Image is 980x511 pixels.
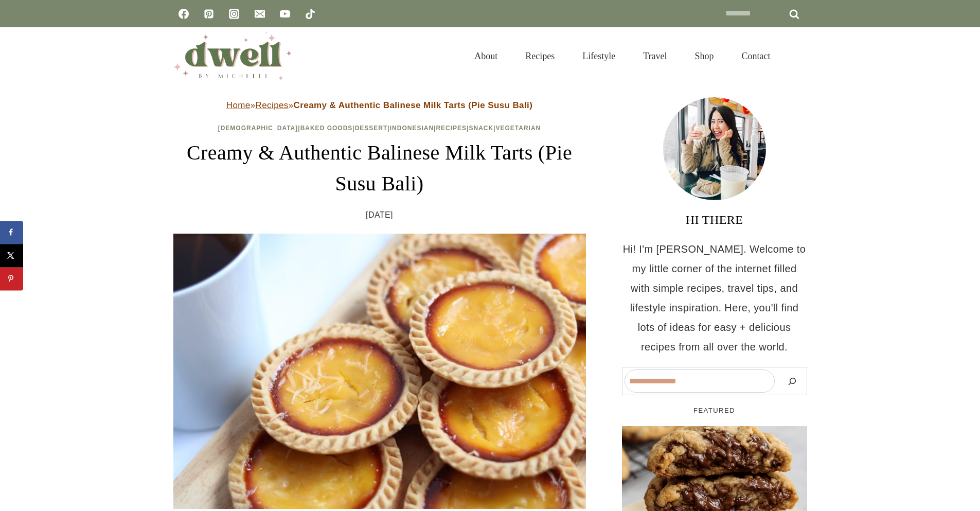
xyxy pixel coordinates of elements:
a: About [460,38,511,74]
a: Recipes [436,125,467,132]
a: Vegetarian [496,125,541,132]
a: Dessert [355,125,388,132]
h5: FEATURED [622,406,807,416]
img: Balinese dessert snack, milk tart, pie susu [173,234,586,509]
a: Contact [728,38,785,74]
a: Instagram [224,4,244,24]
a: Travel [629,38,681,74]
h1: Creamy & Authentic Balinese Milk Tarts (Pie Susu Bali) [173,137,586,199]
button: Search [780,369,805,393]
a: Shop [681,38,727,74]
img: DWELL by michelle [173,32,292,80]
span: | | | | | | [218,125,541,132]
a: Indonesian [390,125,434,132]
strong: Creamy & Authentic Balinese Milk Tarts (Pie Susu Bali) [294,100,533,110]
a: Snack [469,125,493,132]
h3: HI THERE [622,210,807,229]
a: YouTube [275,4,295,24]
a: Recipes [511,38,568,74]
a: Lifestyle [568,38,629,74]
a: Email [250,4,270,24]
nav: Primary Navigation [460,38,784,74]
a: Pinterest [199,4,219,24]
a: Baked Goods [300,125,353,132]
button: View Search Form [790,47,807,65]
p: Hi! I'm [PERSON_NAME]. Welcome to my little corner of the internet filled with simple recipes, tr... [622,239,807,357]
a: [DEMOGRAPHIC_DATA] [218,125,298,132]
a: Recipes [256,100,289,110]
a: Facebook [173,4,194,24]
a: Home [226,100,251,110]
a: TikTok [300,4,320,24]
time: [DATE] [366,207,393,223]
span: » » [226,100,533,110]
